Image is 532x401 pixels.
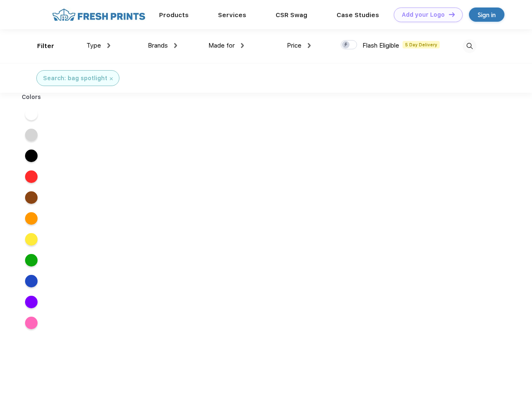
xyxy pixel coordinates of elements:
[110,77,113,80] img: filter_cancel.svg
[107,43,110,48] img: dropdown.png
[463,39,476,53] img: desktop_search.svg
[287,42,301,49] span: Price
[15,93,48,102] div: Colors
[308,43,311,48] img: dropdown.png
[362,42,399,49] span: Flash Eligible
[241,43,244,48] img: dropdown.png
[449,12,455,17] img: DT
[148,42,168,49] span: Brands
[86,42,101,49] span: Type
[402,11,445,18] div: Add your Logo
[174,43,177,48] img: dropdown.png
[478,10,496,20] div: Sign in
[43,74,107,83] div: Search: bag spotlight
[403,41,440,48] span: 5 Day Delivery
[50,8,148,22] img: fo%20logo%202.webp
[159,11,189,19] a: Products
[37,41,54,51] div: Filter
[469,8,504,22] a: Sign in
[208,42,235,49] span: Made for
